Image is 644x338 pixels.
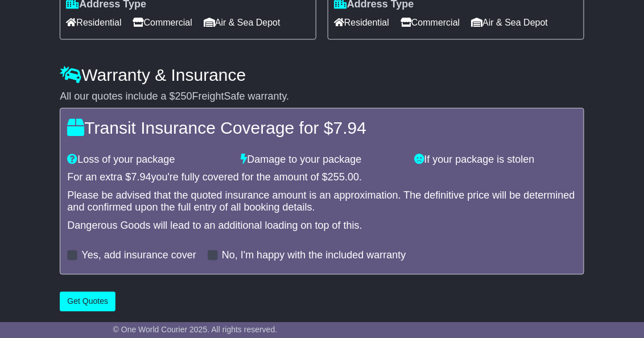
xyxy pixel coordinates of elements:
div: Damage to your package [235,154,408,167]
div: Dangerous Goods will lead to an additional loading on top of this. [67,220,576,233]
span: 250 [175,90,192,102]
span: Air & Sea Depot [204,14,280,31]
span: Residential [66,14,121,31]
div: Loss of your package [61,154,235,167]
span: Residential [334,14,389,31]
div: For an extra $ you're fully covered for the amount of $ . [67,172,576,184]
span: 255.00 [328,172,359,183]
h4: Warranty & Insurance [60,65,584,84]
span: 7.94 [333,118,366,137]
span: Commercial [401,14,460,31]
label: No, I'm happy with the included warranty [222,250,406,262]
span: Commercial [133,14,192,31]
h4: Transit Insurance Coverage for $ [67,118,576,137]
span: © One World Courier 2025. All rights reserved. [113,325,278,334]
label: Yes, add insurance cover [81,250,196,262]
span: 7.94 [131,172,151,183]
button: Get Quotes [60,292,115,312]
div: If your package is stolen [409,154,583,167]
div: All our quotes include a $ FreightSafe warranty. [60,90,584,103]
div: Please be advised that the quoted insurance amount is an approximation. The definitive price will... [67,190,576,215]
span: Air & Sea Depot [471,14,548,31]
